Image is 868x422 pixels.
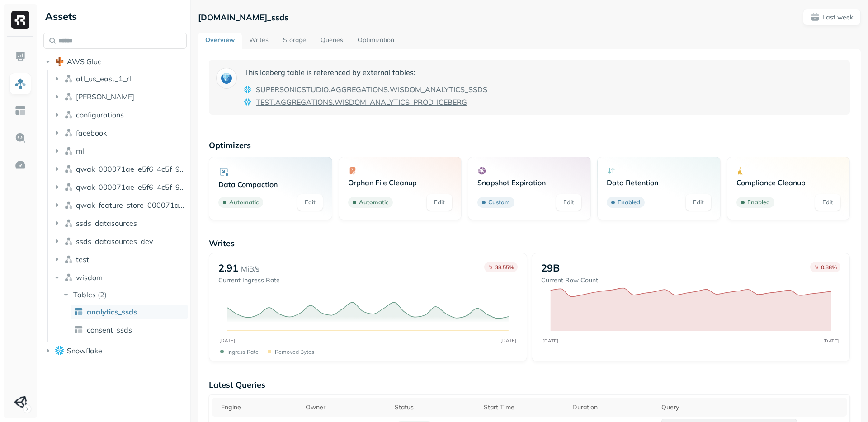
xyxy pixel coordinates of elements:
a: Storage [276,33,313,49]
span: AGGREGATIONS [330,84,388,95]
button: qwak_000071ae_e5f6_4c5f_97ab_2b533d00d294_analytics_data_view [52,180,187,194]
p: Data Compaction [218,180,322,189]
img: namespace [64,128,73,137]
tspan: [DATE] [220,338,236,343]
button: Tables(2) [61,287,188,302]
a: SUPERSONICSTUDIO.AGGREGATIONS.WISDOM_ANALYTICS_SSDS [256,84,487,95]
span: ssds_datasources_dev [76,237,153,246]
p: Ingress Rate [227,348,259,355]
p: [DOMAIN_NAME]_ssds [198,12,288,23]
p: Custom [488,198,510,207]
button: [PERSON_NAME] [52,89,187,104]
button: ml [52,144,187,158]
img: Dashboard [14,51,26,62]
img: Ryft [11,11,29,29]
span: . [329,84,330,95]
a: Writes [242,33,276,49]
a: Edit [556,194,581,211]
p: MiB/s [241,263,259,274]
button: AWS Glue [43,54,187,69]
span: atl_us_east_1_rl [76,74,131,83]
img: table [74,307,83,316]
p: Enabled [747,198,770,207]
a: Optimization [350,33,401,49]
span: analytics_ssds [87,307,137,316]
span: test [76,255,89,264]
img: Query Explorer [14,132,26,144]
img: namespace [64,146,73,155]
div: Engine [221,402,297,413]
button: ssds_datasources [52,216,187,230]
a: Edit [297,194,323,211]
a: TEST.AGGREGATIONS.WISDOM_ANALYTICS_PROD_ICEBERG [256,97,467,108]
p: Latest Queries [209,380,850,390]
span: TEST [256,97,274,108]
tspan: [DATE] [542,338,558,343]
p: Automatic [359,198,388,207]
img: namespace [64,201,73,210]
button: atl_us_east_1_rl [52,71,187,86]
span: qwak_000071ae_e5f6_4c5f_97ab_2b533d00d294_analytics_data_view [76,183,187,192]
span: WISDOM_ANALYTICS_PROD_ICEBERG [335,97,467,108]
p: Removed bytes [275,348,314,355]
p: 38.55 % [495,264,514,271]
p: Automatic [229,198,259,207]
p: Compliance Cleanup [736,178,840,187]
a: Queries [313,33,350,49]
a: Overview [198,33,242,49]
span: SUPERSONICSTUDIO [256,84,329,95]
span: Tables [73,290,96,299]
p: Current Ingress Rate [218,276,280,285]
span: AWS Glue [67,57,102,66]
button: configurations [52,108,187,122]
img: Optimization [14,159,26,171]
span: configurations [76,110,124,119]
span: qwak_000071ae_e5f6_4c5f_97ab_2b533d00d294_analytics_data [76,164,187,173]
img: namespace [64,74,73,83]
div: Status [395,402,475,413]
img: Asset Explorer [14,105,26,117]
tspan: [DATE] [823,338,839,343]
p: Current Row Count [541,276,598,285]
div: Duration [572,402,652,413]
img: namespace [64,164,73,173]
button: Last week [803,9,861,25]
p: 2.91 [218,262,238,274]
div: Query [661,402,842,413]
img: table [74,325,83,334]
a: analytics_ssds [71,305,188,319]
img: Assets [14,78,26,89]
p: ( 2 ) [98,290,107,299]
a: Edit [427,194,452,211]
span: [PERSON_NAME] [76,92,134,101]
p: Orphan File Cleanup [348,178,452,187]
span: wisdom [76,273,103,282]
button: test [52,252,187,267]
span: Snowflake [67,346,102,355]
div: Owner [306,402,386,413]
img: root [55,346,64,355]
tspan: [DATE] [501,338,517,343]
span: ssds_datasources [76,219,137,228]
span: facebook [76,128,107,137]
button: ssds_datasources_dev [52,234,187,249]
button: qwak_feature_store_000071ae_e5f6_4c5f_97ab_2b533d00d294 [52,198,187,212]
button: qwak_000071ae_e5f6_4c5f_97ab_2b533d00d294_analytics_data [52,162,187,176]
span: WISDOM_ANALYTICS_SSDS [390,84,487,95]
p: Writes [209,238,850,249]
p: 29B [541,262,560,274]
img: namespace [64,255,73,264]
img: Unity [14,396,27,408]
span: consent_ssds [87,325,132,334]
div: Assets [43,9,187,23]
span: . [388,84,390,95]
a: consent_ssds [71,323,188,337]
span: . [274,97,275,108]
span: ml [76,146,84,155]
div: Start Time [484,402,564,413]
p: This Iceberg table is referenced by external tables: [244,67,487,78]
button: wisdom [52,270,187,285]
p: Optimizers [209,140,850,150]
img: namespace [64,92,73,101]
img: namespace [64,110,73,119]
